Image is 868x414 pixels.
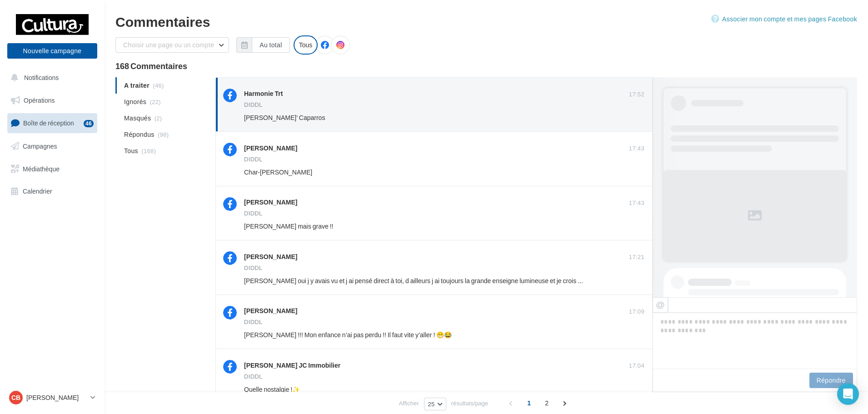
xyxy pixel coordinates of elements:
[84,120,94,127] div: 46
[244,114,325,121] span: [PERSON_NAME]' Caparros
[24,74,59,81] span: Notifications
[252,37,289,53] button: Au total
[23,119,74,127] span: Boîte de réception
[629,145,644,153] span: 17:43
[7,389,97,406] a: CB [PERSON_NAME]
[424,398,446,410] button: 25
[23,187,52,195] span: Calendrier
[294,35,318,55] div: Tous
[141,147,156,155] span: (168)
[629,308,644,316] span: 17:09
[522,396,536,410] span: 1
[11,393,20,402] span: CB
[629,90,644,99] span: 17:52
[24,96,55,104] span: Opérations
[244,374,263,379] div: DIDDL
[244,210,263,216] div: DIDDL
[5,160,99,179] a: Médiathèque
[26,393,87,402] p: [PERSON_NAME]
[124,130,155,139] span: Répondus
[115,37,229,53] button: Choisir une page ou un compte
[5,91,99,110] a: Opérations
[451,399,489,408] span: résultats/page
[428,400,435,408] span: 25
[244,265,263,271] div: DIDDL
[539,396,554,410] span: 2
[150,98,161,105] span: (22)
[809,373,853,388] button: Répondre
[5,182,99,201] a: Calendrier
[236,37,289,53] button: Au total
[244,168,312,176] span: Char-[PERSON_NAME]
[629,253,644,261] span: 17:21
[837,383,859,405] div: Open Intercom Messenger
[124,114,151,123] span: Masqués
[244,222,334,230] span: [PERSON_NAME] mais grave !!
[115,62,857,70] div: 168 Commentaires
[711,14,857,25] a: Associer mon compte et mes pages Facebook
[399,399,419,408] span: Afficher
[244,277,633,284] span: [PERSON_NAME] oui j y avais vu et j ai pensé direct à toi, d ailleurs j ai toujours la grande ens...
[123,41,214,49] span: Choisir une page ou un compte
[244,156,263,162] div: DIDDL
[244,252,297,261] div: [PERSON_NAME]
[5,137,99,156] a: Campagnes
[244,319,263,325] div: DIDDL
[23,142,57,150] span: Campagnes
[244,361,340,370] div: [PERSON_NAME] JC Immobilier
[629,362,644,370] span: 17:04
[124,97,146,106] span: Ignorés
[244,144,297,153] div: [PERSON_NAME]
[244,331,452,339] span: [PERSON_NAME] !!! Mon enfance n’ai pas perdu !! Il faut vite y’aller ! 😁😂
[244,198,297,207] div: [PERSON_NAME]
[629,199,644,207] span: 17:43
[244,306,297,315] div: [PERSON_NAME]
[23,165,60,172] span: Médiathèque
[244,89,283,98] div: Harmonie Trt
[7,43,97,59] button: Nouvelle campagne
[244,385,300,393] span: Quelle nostalgie !✨
[244,102,263,108] div: DIDDL
[158,131,169,138] span: (98)
[124,146,138,155] span: Tous
[115,15,857,28] div: Commentaires
[5,113,99,133] a: Boîte de réception46
[5,68,95,87] button: Notifications
[155,115,162,122] span: (2)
